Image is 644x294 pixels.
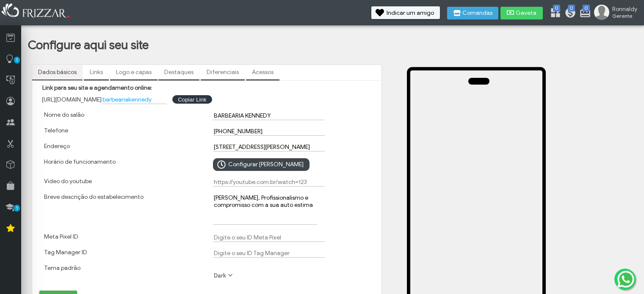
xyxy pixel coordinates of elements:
[102,95,167,104] input: meusalao
[213,271,236,279] label: Dark
[213,193,317,225] textarea: [PERSON_NAME], Profissionalismo e compromisso com a sua auto estima
[213,249,325,258] input: Digite o seu ID Tag Manager
[228,158,304,171] span: Configurar [PERSON_NAME]
[44,178,92,185] label: Video do youtube
[553,5,560,11] span: 0
[44,127,68,134] label: Telefone
[44,158,116,165] label: Horário de funcionamento
[44,143,70,150] label: Endereço
[14,205,20,212] span: 1
[213,178,325,187] input: https://youtube.com.br/watch=123
[516,10,537,16] span: Gaveta
[500,7,543,19] button: Gaveta
[550,7,558,20] a: 0
[447,7,498,19] button: Comandas
[612,13,637,19] span: Gerente
[28,38,641,52] h1: Configure aqui seu site
[616,269,636,289] img: whatsapp.png
[44,264,80,272] label: Tema padrão
[42,96,102,103] span: [URL][DOMAIN_NAME]
[462,10,492,16] span: Comandas
[583,5,590,11] span: 0
[612,5,637,13] span: Ronnaldy
[158,65,199,80] a: Destaques
[371,6,440,19] button: Indicar um amigo
[14,57,20,63] span: 1
[213,127,325,136] input: Digite aqui o telefone
[44,111,84,118] label: Nome do salão
[172,95,212,104] button: Copiar Link
[568,5,575,11] span: 0
[594,5,640,22] a: Ronnaldy Gerente
[32,65,83,80] a: Dados básicos
[44,193,144,201] label: Breve descrição do estabelecimento
[387,10,434,16] span: Indicar um amigo
[44,233,78,240] label: Meta Pixel ID
[564,7,573,20] a: 0
[110,65,158,80] a: Logo e capas
[213,143,325,151] input: EX: Rua afonso pena, 119, curitiba, Paraná
[213,233,325,242] input: Digite o seu ID Meta Pixel
[44,249,87,256] label: Tag Manager ID
[579,7,588,20] a: 0
[213,158,310,171] button: Configurar [PERSON_NAME]
[246,65,279,80] a: Acessos
[42,84,152,91] label: Link para seu site e agendamento online:
[201,65,245,80] a: Diferenciais
[84,65,109,80] a: Links
[213,111,325,120] input: Digite aqui o nome do salão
